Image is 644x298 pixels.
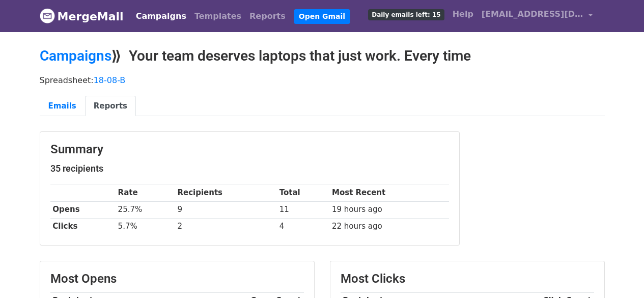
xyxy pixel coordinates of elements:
[277,184,329,201] th: Total
[478,4,597,28] a: [EMAIL_ADDRESS][DOMAIN_NAME]
[364,4,448,24] a: Daily emails left: 15
[294,9,350,24] a: Open Gmail
[50,163,449,174] h5: 35 recipients
[175,184,277,201] th: Recipients
[341,272,594,286] h3: Most Clicks
[245,6,290,26] a: Reports
[132,6,190,26] a: Campaigns
[40,47,605,65] h2: ⟫ Your team deserves laptops that just work. Every time
[116,184,175,201] th: Rate
[40,47,111,64] a: Campaigns
[277,201,329,218] td: 11
[85,96,136,117] a: Reports
[190,6,245,26] a: Templates
[116,218,175,235] td: 5.7%
[175,218,277,235] td: 2
[329,218,449,235] td: 22 hours ago
[40,8,55,23] img: MergeMail logo
[50,218,116,235] th: Clicks
[175,201,277,218] td: 9
[40,96,85,117] a: Emails
[449,4,478,24] a: Help
[593,249,644,298] iframe: Chat Widget
[50,201,116,218] th: Opens
[50,272,304,286] h3: Most Opens
[94,75,126,85] a: 18-08-B
[277,218,329,235] td: 4
[40,75,605,86] p: Spreadsheet:
[329,201,449,218] td: 19 hours ago
[40,6,124,27] a: MergeMail
[482,8,583,20] span: [EMAIL_ADDRESS][DOMAIN_NAME]
[329,184,449,201] th: Most Recent
[50,142,449,157] h3: Summary
[368,9,444,20] span: Daily emails left: 15
[116,201,175,218] td: 25.7%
